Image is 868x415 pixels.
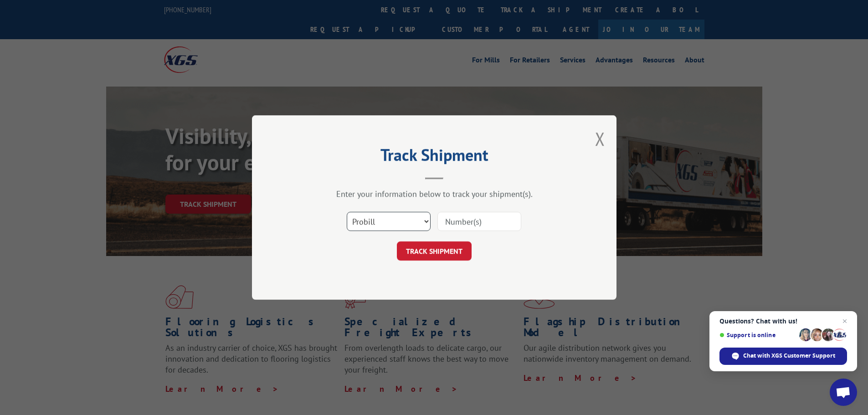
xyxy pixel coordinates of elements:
[595,127,605,151] button: Close modal
[437,212,521,231] input: Number(s)
[397,241,472,261] button: TRACK SHIPMENT
[298,189,571,199] div: Enter your information below to track your shipment(s).
[298,149,571,166] h2: Track Shipment
[719,318,847,325] span: Questions? Chat with us!
[830,379,857,406] div: Open chat
[839,316,850,327] span: Close chat
[719,332,796,338] span: Support is online
[743,352,835,360] span: Chat with XGS Customer Support
[719,348,847,365] div: Chat with XGS Customer Support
